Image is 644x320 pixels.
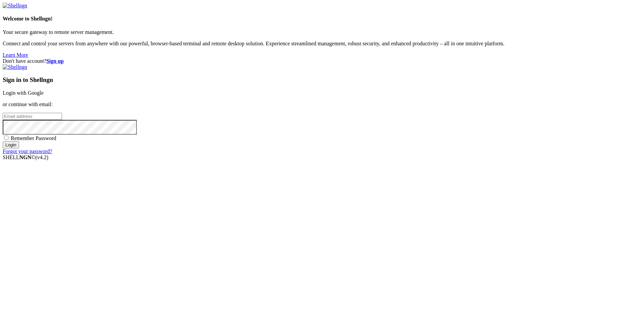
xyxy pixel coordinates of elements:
a: Sign up [46,58,64,64]
p: Connect and control your servers from anywhere with our powerful, browser-based terminal and remo... [3,41,641,47]
span: Remember Password [11,135,56,141]
p: or continue with email: [3,101,641,107]
img: Shellngn [3,64,27,70]
img: Shellngn [3,3,27,9]
a: Learn More [3,52,28,58]
p: Your secure gateway to remote server management. [3,29,641,35]
input: Remember Password [4,136,8,140]
div: Don't have account? [3,58,641,64]
b: NGN [19,154,32,160]
input: Email address [3,113,62,120]
h3: Sign in to Shellngn [3,76,641,84]
a: Login with Google [3,90,44,96]
input: Login [3,141,19,148]
a: Forgot your password? [3,148,52,154]
h4: Welcome to Shellngn! [3,16,641,22]
span: SHELL © [3,154,48,160]
span: 4.2.0 [36,154,49,160]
